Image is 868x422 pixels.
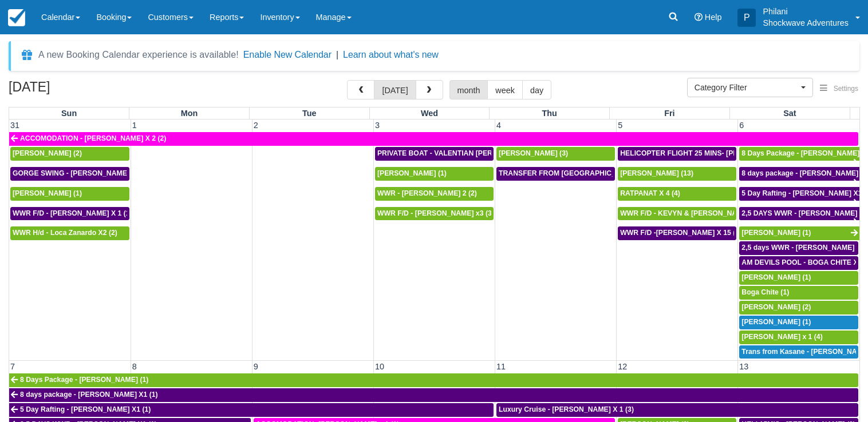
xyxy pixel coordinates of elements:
a: PRIVATE BOAT - VALENTIAN [PERSON_NAME] X 4 (4) [375,147,494,161]
span: 11 [495,362,507,371]
a: WWR F/D - [PERSON_NAME] X 1 (1) [10,207,129,221]
span: 13 [738,362,749,371]
span: WWR H/d - Loca Zanardo X2 (2) [13,229,117,237]
div: P [737,9,756,27]
div: A new Booking Calendar experience is available! [38,48,239,62]
span: [PERSON_NAME] (1) [13,189,82,197]
span: 3 [374,121,381,130]
span: Settings [834,85,858,93]
span: | [336,50,338,59]
span: [PERSON_NAME] (13) [620,169,693,177]
span: HELICOPTER FLIGHT 25 MINS- [PERSON_NAME] X1 (1) [620,149,806,157]
span: 8 Days Package - [PERSON_NAME] (1) [20,376,148,384]
span: Luxury Cruise - [PERSON_NAME] X 1 (3) [499,405,634,413]
span: WWR F/D - [PERSON_NAME] X 1 (1) [13,209,132,217]
span: Help [705,13,722,22]
p: Shockwave Adventures [763,17,849,29]
button: Settings [813,81,865,97]
span: 6 [738,121,745,130]
button: [DATE] [374,80,416,99]
a: 2,5 days WWR - [PERSON_NAME] X2 (2) [739,241,858,255]
span: [PERSON_NAME] (1) [741,273,811,281]
span: 8 days package - [PERSON_NAME] X1 (1) [20,391,158,399]
a: [PERSON_NAME] (1) [739,316,858,329]
a: 8 days package - [PERSON_NAME] X1 (1) [9,388,858,402]
span: 9 [252,362,259,371]
span: Sun [61,109,77,118]
a: [PERSON_NAME] (2) [10,147,129,161]
span: WWR F/D - KEVYN & [PERSON_NAME] 2 (2) [620,209,766,217]
a: 8 days package - [PERSON_NAME] X1 (1) [739,167,859,181]
span: Wed [421,109,438,118]
span: 10 [374,362,385,371]
button: day [522,80,551,99]
a: WWR H/d - Loca Zanardo X2 (2) [10,226,129,240]
a: RATPANAT X 4 (4) [618,187,736,201]
span: 7 [9,362,16,371]
a: [PERSON_NAME] (1) [10,187,129,201]
a: [PERSON_NAME] (2) [739,301,858,314]
a: ACCOMODATION - [PERSON_NAME] X 2 (2) [9,132,858,146]
span: Sat [783,109,796,118]
a: 2,5 DAYS WWR - [PERSON_NAME] X1 (1) [739,207,859,221]
span: WWR F/D - [PERSON_NAME] x3 (3) [377,209,494,217]
a: 8 Days Package - [PERSON_NAME] (1) [9,373,858,387]
a: 5 Day Rafting - [PERSON_NAME] X1 (1) [9,403,494,417]
h2: [DATE] [9,80,153,101]
a: [PERSON_NAME] (1) [739,226,859,240]
button: month [449,80,488,99]
span: [PERSON_NAME] (1) [741,318,811,326]
a: WWR F/D - [PERSON_NAME] x3 (3) [375,207,494,221]
span: 1 [131,121,138,130]
span: Boga Chite (1) [741,288,789,296]
a: [PERSON_NAME] (1) [375,167,494,181]
a: [PERSON_NAME] (3) [496,147,615,161]
span: [PERSON_NAME] (2) [13,149,82,157]
a: WWR F/D - KEVYN & [PERSON_NAME] 2 (2) [618,207,736,221]
span: WWR F/D -[PERSON_NAME] X 15 (15) [620,229,745,237]
a: AM DEVILS POOL - BOGA CHITE X 1 (1) [739,256,858,270]
span: 5 Day Rafting - [PERSON_NAME] X1 (1) [20,405,151,413]
span: 2 [252,121,259,130]
a: Boga Chite (1) [739,286,858,300]
span: Thu [542,109,557,118]
a: 8 Days Package - [PERSON_NAME] (1) [739,147,859,161]
a: GORGE SWING - [PERSON_NAME] X 2 (2) [10,167,129,181]
button: Category Filter [687,78,813,97]
span: Category Filter [695,82,798,93]
span: Mon [181,109,198,118]
a: [PERSON_NAME] (1) [739,271,858,285]
a: Luxury Cruise - [PERSON_NAME] X 1 (3) [496,403,858,417]
span: TRANSFER FROM [GEOGRAPHIC_DATA] TO VIC FALLS - [PERSON_NAME] X 1 (1) [499,169,774,177]
span: GORGE SWING - [PERSON_NAME] X 2 (2) [13,169,152,177]
span: Fri [664,109,674,118]
span: PRIVATE BOAT - VALENTIAN [PERSON_NAME] X 4 (4) [377,149,557,157]
a: Trans from Kasane - [PERSON_NAME] X4 (4) [739,345,858,359]
span: [PERSON_NAME] x 1 (4) [741,333,822,341]
a: 5 Day Rafting - [PERSON_NAME] X1 (1) [739,187,859,201]
span: [PERSON_NAME] (1) [741,229,811,237]
i: Help [695,13,703,21]
span: [PERSON_NAME] (3) [499,149,568,157]
span: 12 [617,362,628,371]
img: checkfront-main-nav-mini-logo.png [8,9,25,26]
a: HELICOPTER FLIGHT 25 MINS- [PERSON_NAME] X1 (1) [618,147,736,161]
span: RATPANAT X 4 (4) [620,189,680,197]
span: [PERSON_NAME] (1) [377,169,447,177]
span: [PERSON_NAME] (2) [741,303,811,311]
a: [PERSON_NAME] x 1 (4) [739,331,858,344]
button: Enable New Calendar [243,49,332,61]
a: WWR - [PERSON_NAME] 2 (2) [375,187,494,201]
span: 8 [131,362,138,371]
a: Learn about what's new [343,50,439,59]
span: Tue [302,109,317,118]
span: ACCOMODATION - [PERSON_NAME] X 2 (2) [20,134,166,142]
a: [PERSON_NAME] (13) [618,167,736,181]
span: 5 [617,121,624,130]
span: WWR - [PERSON_NAME] 2 (2) [377,189,477,197]
span: 4 [495,121,502,130]
a: TRANSFER FROM [GEOGRAPHIC_DATA] TO VIC FALLS - [PERSON_NAME] X 1 (1) [496,167,615,181]
button: week [487,80,523,99]
a: WWR F/D -[PERSON_NAME] X 15 (15) [618,226,736,240]
span: 31 [9,121,21,130]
